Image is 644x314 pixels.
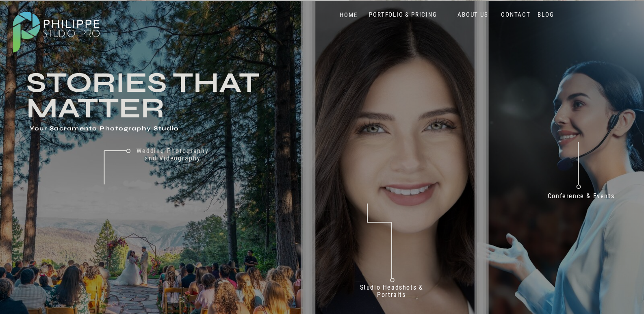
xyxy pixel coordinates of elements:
a: BLOG [536,11,556,19]
a: Studio Headshots & Portraits [350,284,433,301]
a: Wedding Photography and Videography [130,147,215,169]
a: HOME [332,11,366,19]
a: PORTFOLIO & PRICING [366,11,440,19]
h2: Don't just take our word for it [334,195,568,273]
h1: Your Sacramento Photography Studio [30,125,267,133]
a: Conference & Events [542,193,620,204]
a: CONTACT [499,11,533,19]
a: ABOUT US [456,11,490,19]
h3: Stories that Matter [26,70,367,119]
